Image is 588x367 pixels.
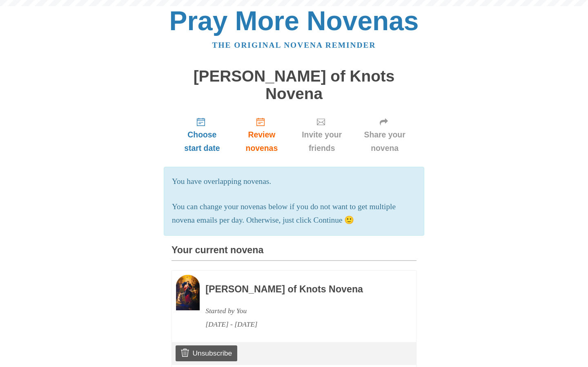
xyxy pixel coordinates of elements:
[241,128,283,155] span: Review novenas
[205,304,394,318] div: Started by You
[205,318,394,331] div: [DATE] - [DATE]
[169,6,419,36] a: Pray More Novenas
[299,128,345,155] span: Invite your friends
[212,41,376,49] a: The original novena reminder
[353,111,416,159] a: Share your novena
[172,175,416,188] p: You have overlapping novenas.
[171,245,416,261] h3: Your current novena
[176,275,200,310] img: Novena image
[172,200,416,227] p: You can change your novenas below if you do not want to get multiple novena emails per day. Other...
[291,111,353,159] a: Invite your friends
[205,284,394,295] h3: [PERSON_NAME] of Knots Novena
[176,345,237,361] a: Unsubscribe
[180,128,225,155] span: Choose start date
[233,111,291,159] a: Review novenas
[171,68,416,102] h1: [PERSON_NAME] of Knots Novena
[361,128,408,155] span: Share your novena
[171,111,233,159] a: Choose start date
